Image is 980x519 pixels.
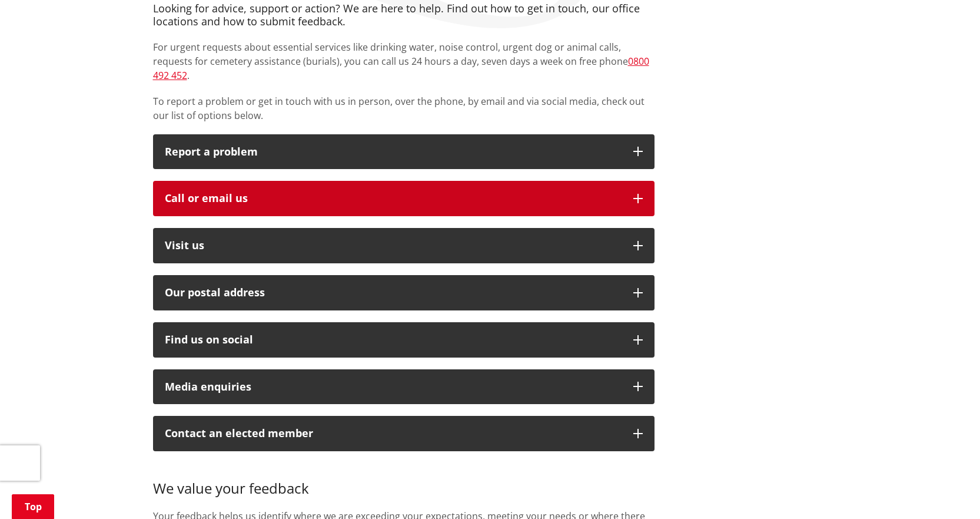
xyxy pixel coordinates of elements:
[165,381,622,393] div: Media enquiries
[153,134,655,170] button: Report a problem
[153,275,655,310] button: Our postal address
[153,228,655,263] button: Visit us
[165,334,622,346] div: Find us on social
[153,55,649,82] a: 0800 492 452
[165,240,622,252] p: Visit us
[165,193,622,204] div: Call or email us
[153,94,655,123] p: To report a problem or get in touch with us in person, over the phone, by email and via social me...
[153,181,655,216] button: Call or email us
[153,416,655,451] button: Contact an elected member
[153,463,655,497] h3: We value your feedback
[165,428,622,439] p: Contact an elected member
[926,470,968,512] iframe: Messenger Launcher
[153,369,655,405] button: Media enquiries
[153,2,655,28] h4: Looking for advice, support or action? We are here to help. Find out how to get in touch, our off...
[12,494,54,519] a: Top
[153,40,655,82] p: For urgent requests about essential services like drinking water, noise control, urgent dog or an...
[153,322,655,358] button: Find us on social
[165,146,622,158] p: Report a problem
[165,287,622,299] h2: Our postal address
